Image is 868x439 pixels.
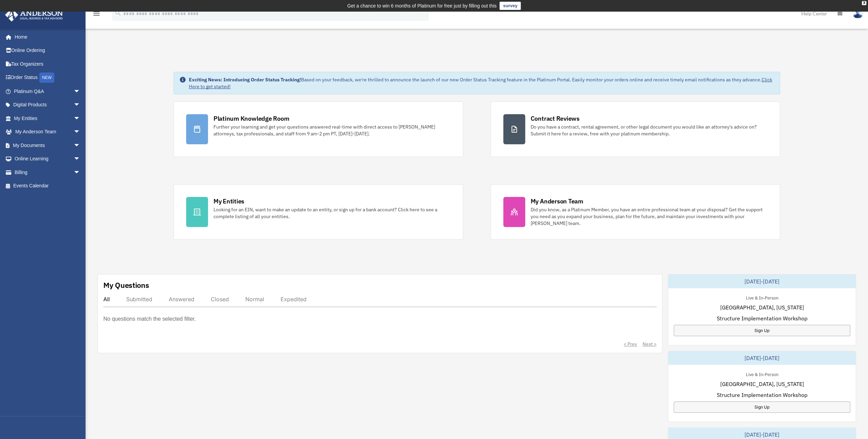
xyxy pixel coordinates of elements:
[92,12,101,18] a: menu
[103,296,110,303] div: All
[92,10,101,18] i: menu
[114,9,122,17] i: search
[126,296,152,303] div: Submitted
[213,123,451,137] div: Further your learning and get your questions answered real-time with direct access to [PERSON_NAM...
[862,1,866,5] div: close
[245,296,264,303] div: Normal
[74,111,87,125] span: arrow_drop_down
[668,275,856,288] div: [DATE]-[DATE]
[189,77,772,90] a: Click Here to get started!
[5,125,91,139] a: My Anderson Teamarrow_drop_down
[103,314,196,324] p: No questions match the selected filter.
[74,165,87,179] span: arrow_drop_down
[5,30,87,44] a: Home
[5,179,91,193] a: Events Calendar
[74,125,87,139] span: arrow_drop_down
[500,2,521,10] a: survey
[853,9,863,18] img: User Pic
[740,370,783,377] div: Live & In-Person
[716,314,807,322] span: Structure Implementation Workshop
[169,296,194,303] div: Answered
[3,8,65,22] img: Anderson Advisors Platinum Portal
[281,296,307,303] div: Expedited
[173,184,463,240] a: My Entities Looking for an EIN, want to make an update to an entity, or sign up for a bank accoun...
[668,351,856,365] div: [DATE]-[DATE]
[5,71,91,85] a: Order StatusNEW
[740,294,783,301] div: Live & In-Person
[531,123,768,137] div: Do you have a contract, rental agreement, or other legal document you would like an attorney's ad...
[5,165,91,179] a: Billingarrow_drop_down
[491,184,780,240] a: My Anderson Team Did you know, as a Platinum Member, you have an entire professional team at your...
[213,197,244,205] div: My Entities
[74,138,87,152] span: arrow_drop_down
[716,391,807,399] span: Structure Implementation Workshop
[674,401,850,413] a: Sign Up
[5,98,91,112] a: Digital Productsarrow_drop_down
[5,44,91,57] a: Online Ordering
[5,152,91,166] a: Online Learningarrow_drop_down
[491,102,780,157] a: Contract Reviews Do you have a contract, rental agreement, or other legal document you would like...
[173,102,463,157] a: Platinum Knowledge Room Further your learning and get your questions answered real-time with dire...
[189,77,301,83] strong: Exciting News: Introducing Order Status Tracking!
[347,2,497,10] div: Get a chance to win 6 months of Platinum for free just by filling out this
[5,138,91,152] a: My Documentsarrow_drop_down
[5,84,91,98] a: Platinum Q&Aarrow_drop_down
[531,114,580,123] div: Contract Reviews
[720,380,804,388] span: [GEOGRAPHIC_DATA], [US_STATE]
[531,197,583,205] div: My Anderson Team
[74,84,87,98] span: arrow_drop_down
[720,303,804,311] span: [GEOGRAPHIC_DATA], [US_STATE]
[5,111,91,125] a: My Entitiesarrow_drop_down
[74,98,87,112] span: arrow_drop_down
[189,76,775,90] div: Based on your feedback, we're thrilled to announce the launch of our new Order Status Tracking fe...
[39,72,54,83] div: NEW
[103,280,149,290] div: My Questions
[674,325,850,336] a: Sign Up
[211,296,229,303] div: Closed
[5,57,91,71] a: Tax Organizers
[74,152,87,166] span: arrow_drop_down
[213,114,289,123] div: Platinum Knowledge Room
[213,206,451,220] div: Looking for an EIN, want to make an update to an entity, or sign up for a bank account? Click her...
[531,206,768,227] div: Did you know, as a Platinum Member, you have an entire professional team at your disposal? Get th...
